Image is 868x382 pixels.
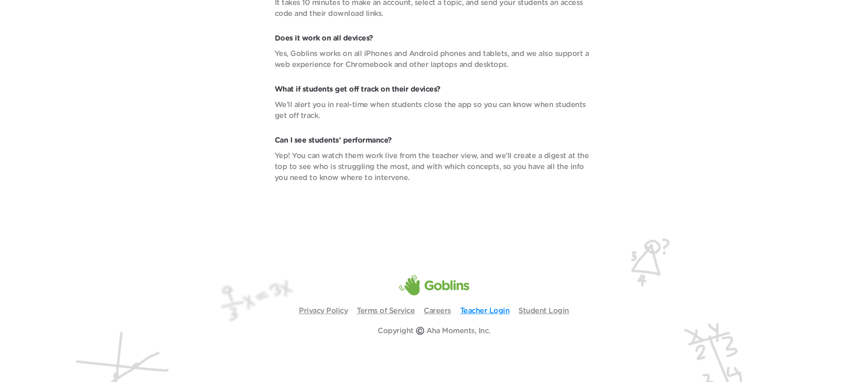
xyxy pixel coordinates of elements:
p: Can I see students’ performance? [275,135,594,146]
p: Does it work on all devices? [275,33,594,44]
a: Teacher Login [460,307,510,315]
p: What if students get off track on their devices? [275,84,594,95]
p: Yep! You can watch them work live from the teacher view, and we’ll create a digest at the top to ... [275,150,594,183]
p: We’ll alert you in real-time when students close the app so you can know when students get off tr... [275,99,594,121]
a: Student Login [519,307,569,315]
a: Terms of Service [357,307,415,315]
a: Careers [424,307,451,315]
a: Privacy Policy [299,307,348,315]
p: Copyright ©️ Aha Moments, Inc. [378,325,490,336]
p: Yes, Goblins works on all iPhones and Android phones and tablets, and we also support a web exper... [275,48,594,70]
